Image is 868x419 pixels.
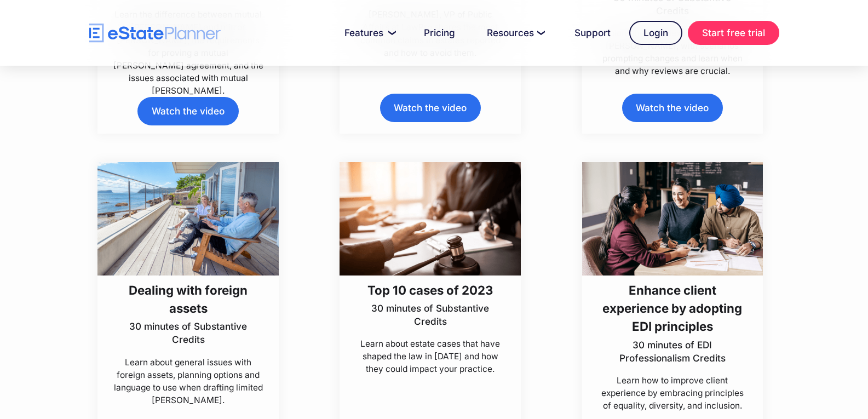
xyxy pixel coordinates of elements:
[622,94,723,122] a: Watch the video
[597,281,748,336] h3: Enhance client experience by adopting EDI principles
[355,302,506,328] p: 30 minutes of Substantive Credits
[561,22,624,44] a: Support
[113,320,264,346] p: 30 minutes of Substantive Credits
[597,374,748,412] p: Learn how to improve client experience by embracing principles of equality, diversity, and inclus...
[688,21,779,45] a: Start free trial
[582,162,763,412] a: Enhance client experience by adopting EDI principles30 minutes of EDI Professionalism CreditsLear...
[137,97,238,125] a: Watch the video
[331,22,405,44] a: Features
[355,337,506,375] p: Learn about estate cases that have shaped the law in [DATE] and how they could impact your practice.
[380,94,481,122] a: Watch the video
[355,281,506,299] h3: Top 10 cases of 2023
[629,21,682,45] a: Login
[597,338,748,365] p: 30 minutes of EDI Professionalism Credits
[113,356,264,407] p: Learn about general issues with foreign assets, planning options and language to use when draftin...
[89,24,221,43] a: home
[340,162,521,376] a: Top 10 cases of 202330 minutes of Substantive CreditsLearn about estate cases that have shaped th...
[411,22,468,44] a: Pricing
[474,22,556,44] a: Resources
[113,281,264,318] h3: Dealing with foreign assets
[97,162,279,407] a: Dealing with foreign assets30 minutes of Substantive CreditsLearn about general issues with forei...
